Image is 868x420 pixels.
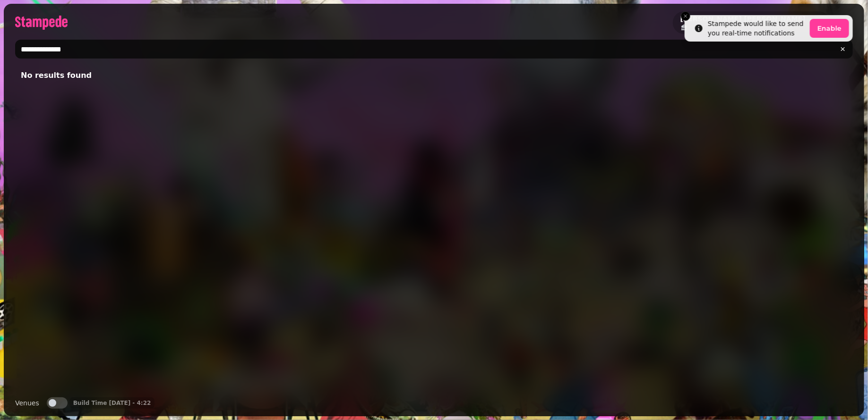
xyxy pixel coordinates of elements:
[15,397,39,409] label: Venues
[810,19,849,38] button: Enable
[708,19,806,38] div: Stampede would like to send you real-time notifications
[21,70,92,81] span: No results found
[681,11,690,21] button: Close toast
[73,399,151,407] p: Build Time [DATE] - 4:22
[835,41,851,57] button: clear
[680,14,806,24] h2: [PERSON_NAME] [PERSON_NAME]
[15,16,68,30] img: logo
